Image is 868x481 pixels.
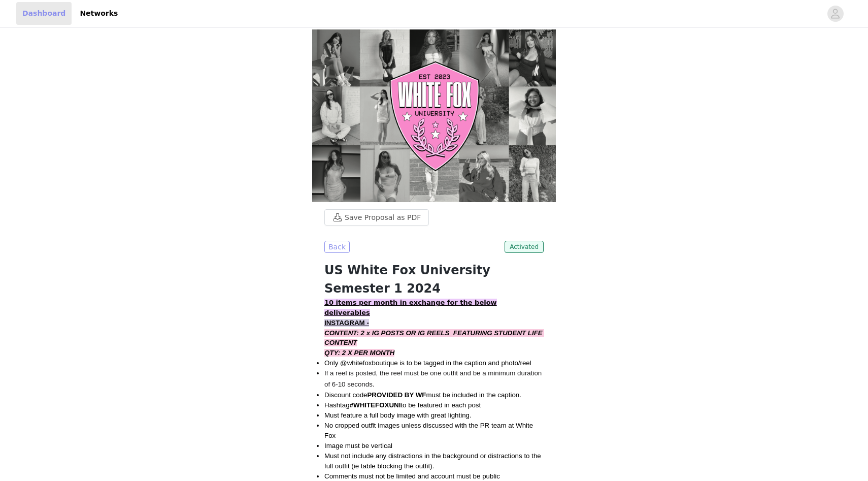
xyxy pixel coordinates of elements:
span: If a reel is posted, the reel must be one outfit and be a minimum duration of 6-10 seconds. [324,369,544,388]
span: Image must be vertical [324,442,392,450]
span: Discount code [324,391,367,399]
span: Hashtag [324,401,350,409]
button: Save Proposal as PDF [324,209,429,226]
a: Dashboard [16,2,72,25]
span: to be featured in each post [400,401,481,409]
span: must be included in the caption. [426,391,521,399]
span: Activated [505,241,544,253]
div: avatar [830,6,840,22]
a: Networks [74,2,124,25]
span: Comments must not be limited and account must be public [324,472,500,480]
span: Must not include any distractions in the background or distractions to the full outfit (ie table ... [324,452,543,470]
img: campaign image [312,29,556,202]
span: #WHITEFOXUNI [350,401,401,409]
h1: US White Fox University Semester 1 2024 [324,261,544,298]
span: Only @whitefoxboutique is to be tagged in the caption and photo/reel [324,359,531,367]
strong: 10 items per month in exchange for the below deliverables [324,299,497,316]
span: CONTENT: 2 x IG POSTS OR IG REELS FEATURING STUDENT LIFE CONTENT [324,329,544,347]
span: QTY: 2 X PER MONTH [324,349,394,357]
span: No cropped outfit images unless discussed with the PR team at White Fox [324,422,535,439]
span: INSTAGRAM - [324,319,369,327]
button: Back [324,241,350,253]
span: PROVIDED BY WF [367,391,426,399]
span: Must feature a full body image with great lighting. [324,411,472,419]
